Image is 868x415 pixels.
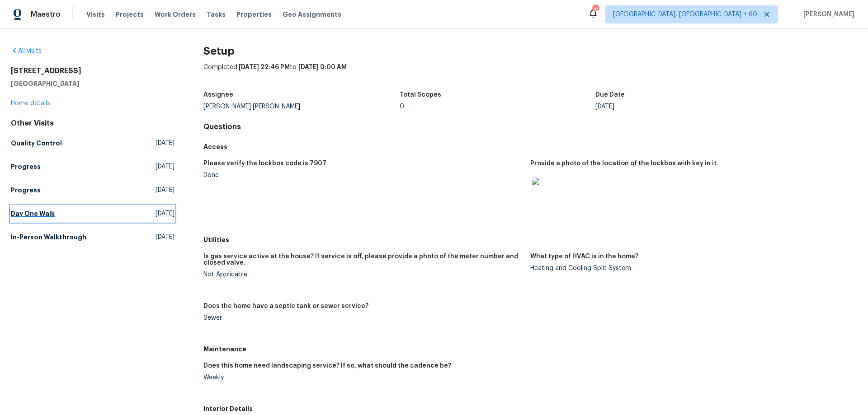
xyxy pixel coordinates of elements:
[400,92,441,98] h5: Total Scopes
[156,209,175,218] span: [DATE]
[11,186,41,195] h5: Progress
[298,64,347,70] span: [DATE] 0:00 AM
[595,103,792,110] div: [DATE]
[156,233,175,242] span: [DATE]
[11,233,86,242] h5: In-Person Walkthrough
[11,162,41,171] h5: Progress
[203,172,523,178] div: Done
[203,374,523,381] div: Weekly
[11,209,55,218] h5: Day One Walk
[239,64,290,70] span: [DATE] 22:46 PM
[11,79,175,88] h5: [GEOGRAPHIC_DATA]
[203,142,857,151] h5: Access
[530,265,850,271] div: Heating and Cooling Split System
[592,5,599,14] div: 789
[203,92,233,98] h5: Assignee
[203,253,523,266] h5: Is gas service active at the house? If service is off, please provide a photo of the meter number...
[800,10,854,19] span: [PERSON_NAME]
[203,271,523,278] div: Not Applicable
[203,63,857,86] div: Completed: to
[11,205,175,222] a: Day One Walk[DATE]
[530,253,638,260] h5: What type of HVAC is in the home?
[203,404,857,413] h5: Interior Details
[203,47,857,56] h2: Setup
[203,345,857,354] h5: Maintenance
[203,315,523,321] div: Sewer
[207,11,226,18] span: Tasks
[116,10,144,19] span: Projects
[203,122,857,131] h4: Questions
[11,66,175,75] h2: [STREET_ADDRESS]
[11,229,175,245] a: In-Person Walkthrough[DATE]
[11,135,175,151] a: Quality Control[DATE]
[530,160,718,167] h5: Provide a photo of the location of the lockbox with key in it.
[595,92,625,98] h5: Due Date
[156,162,175,171] span: [DATE]
[203,160,326,167] h5: Please verify the lockbox code is 7907
[31,10,61,19] span: Maestro
[11,139,62,148] h5: Quality Control
[11,182,175,198] a: Progress[DATE]
[203,303,368,309] h5: Does the home have a septic tank or sewer service?
[203,363,451,369] h5: Does this home need landscaping service? If so, what should the cadence be?
[156,186,175,195] span: [DATE]
[155,10,196,19] span: Work Orders
[283,10,341,19] span: Geo Assignments
[156,139,175,148] span: [DATE]
[11,48,42,54] a: All visits
[203,103,400,110] div: [PERSON_NAME] [PERSON_NAME]
[400,103,596,110] div: 0
[11,159,175,175] a: Progress[DATE]
[236,10,272,19] span: Properties
[203,235,857,244] h5: Utilities
[11,100,50,107] a: Home details
[11,119,175,128] div: Other Visits
[86,10,105,19] span: Visits
[613,10,757,19] span: [GEOGRAPHIC_DATA], [GEOGRAPHIC_DATA] + 60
